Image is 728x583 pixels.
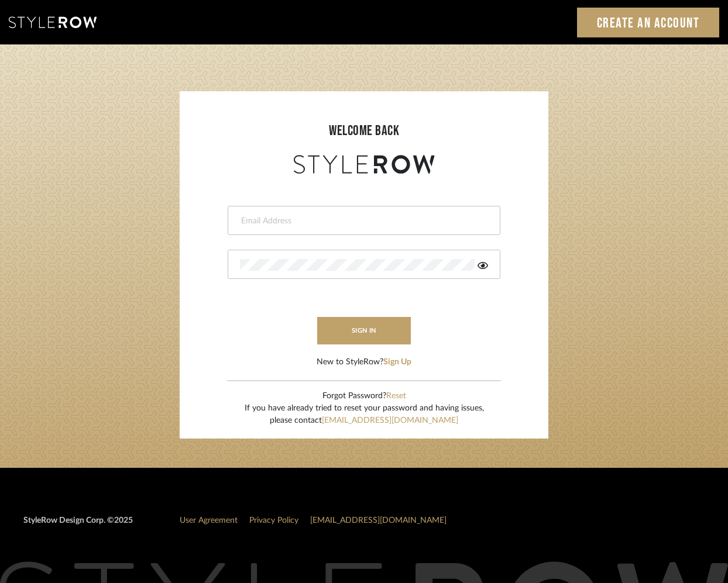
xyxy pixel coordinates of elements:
[577,8,720,37] a: Create an Account
[180,516,238,525] a: User Agreement
[23,515,133,536] div: StyleRow Design Corp. ©2025
[322,416,458,425] a: [EMAIL_ADDRESS][DOMAIN_NAME]
[386,390,406,402] button: Reset
[317,356,411,368] div: New to StyleRow?
[240,215,485,227] input: Email Address
[245,402,484,427] div: If you have already tried to reset your password and having issues, please contact
[310,516,447,525] a: [EMAIL_ADDRESS][DOMAIN_NAME]
[191,120,537,142] div: welcome back
[383,356,411,368] button: Sign Up
[245,390,484,402] div: Forgot Password?
[317,317,411,344] button: sign in
[249,516,298,525] a: Privacy Policy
